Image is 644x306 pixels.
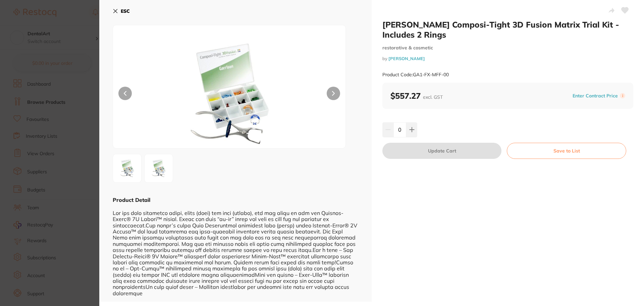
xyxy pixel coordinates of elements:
button: Save to List [507,143,626,159]
img: RkYtMDBfMi5qcGc [147,156,171,180]
b: ESC [121,8,130,14]
h2: [PERSON_NAME] Composi-Tight 3D Fusion Matrix Trial Kit - Includes 2 Rings [382,19,633,40]
div: Lor ips dolo sitametco adipi, elits (doei) tem inci (utlabo), etd mag aliqu en adm ven Quisnos-Ex... [113,204,358,296]
b: $557.27 [390,91,443,101]
small: Product Code: GA1-FX-MFF-00 [382,72,449,78]
img: RkYtMDAuanBn [160,42,299,148]
span: excl. GST [423,94,443,100]
img: RkYtMDAuanBn [115,156,139,180]
small: by [382,56,633,61]
small: restorative & cosmetic [382,45,633,51]
a: [PERSON_NAME] [388,56,425,61]
button: ESC [113,5,130,17]
label: i [620,93,625,98]
button: Update Cart [382,143,501,159]
b: Product Detail [113,196,150,203]
button: Enter Contract Price [571,93,620,99]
